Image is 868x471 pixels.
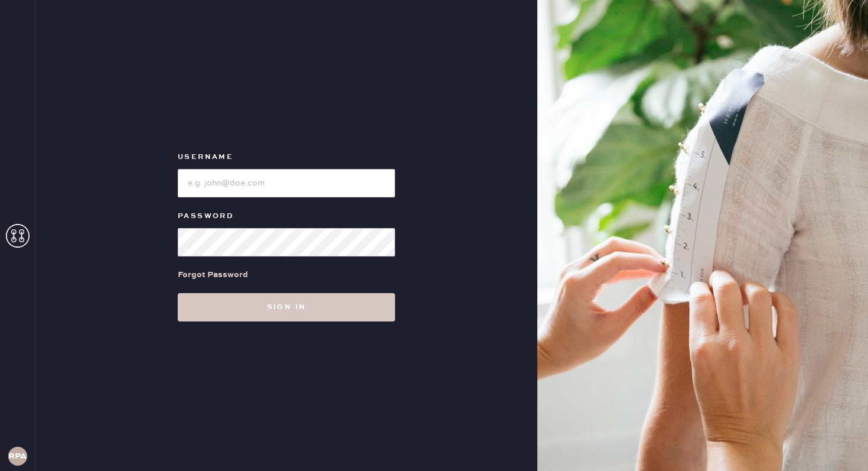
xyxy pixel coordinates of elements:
[178,150,395,164] label: Username
[8,452,27,460] h3: RPAA
[178,268,248,281] div: Forgot Password
[178,293,395,321] button: Sign in
[178,256,248,293] a: Forgot Password
[178,209,395,223] label: Password
[178,169,395,197] input: e.g. john@doe.com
